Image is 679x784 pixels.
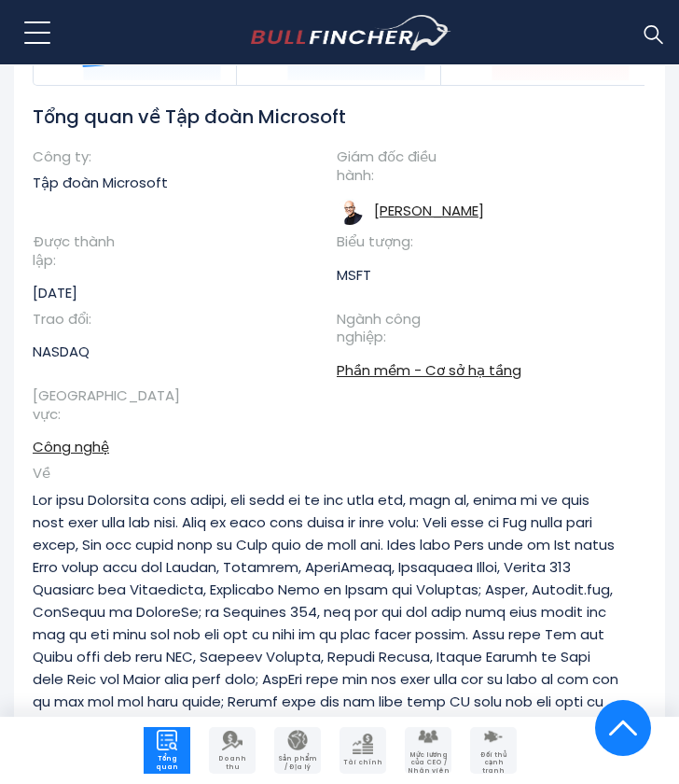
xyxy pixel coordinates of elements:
img: biểu tượng bullfincher [251,15,451,50]
span: Sản phẩm / Địa lý [276,755,319,771]
th: Ngành công nghiệp: [337,310,439,354]
a: Công nghệ [33,437,109,456]
a: Sản phẩm/Địa lý của Công ty [274,727,321,774]
h1: Tổng quan về Tập đoàn Microsoft [33,105,618,129]
th: Trao đổi: [33,310,135,336]
a: Tài chính của công ty [339,727,386,774]
span: Đối thủ cạnh tranh [472,751,515,775]
th: Được thành lập: [33,232,135,276]
span: Tài chính [341,759,384,766]
a: Doanh thu của công ty [209,727,256,774]
th: Công ty: [33,147,135,174]
a: Đối thủ cạnh tranh của công ty [470,727,517,774]
th: Về [33,464,618,483]
th: Biểu tượng: [337,232,439,259]
span: Doanh thu [211,755,254,771]
td: NASDAQ [33,335,314,369]
th: [GEOGRAPHIC_DATA] vực: [33,386,135,430]
th: Giám đốc điều hành: [337,147,439,191]
td: MSFT [337,259,618,292]
a: Đi đến trang chủ [251,15,451,50]
span: Mức lương của CEO / Nhân viên [407,751,450,775]
td: Tập đoàn Microsoft [33,174,314,200]
td: [DATE] [33,276,314,310]
a: giám đốc điều hành [374,201,484,220]
a: Tổng quan về công ty [144,727,190,774]
img: satya-nadella.jpg [337,199,363,225]
a: Phần mềm - Cơ sở hạ tầng [337,360,521,380]
span: Tổng quan [145,755,188,771]
a: Nhân viên công ty [405,727,451,774]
